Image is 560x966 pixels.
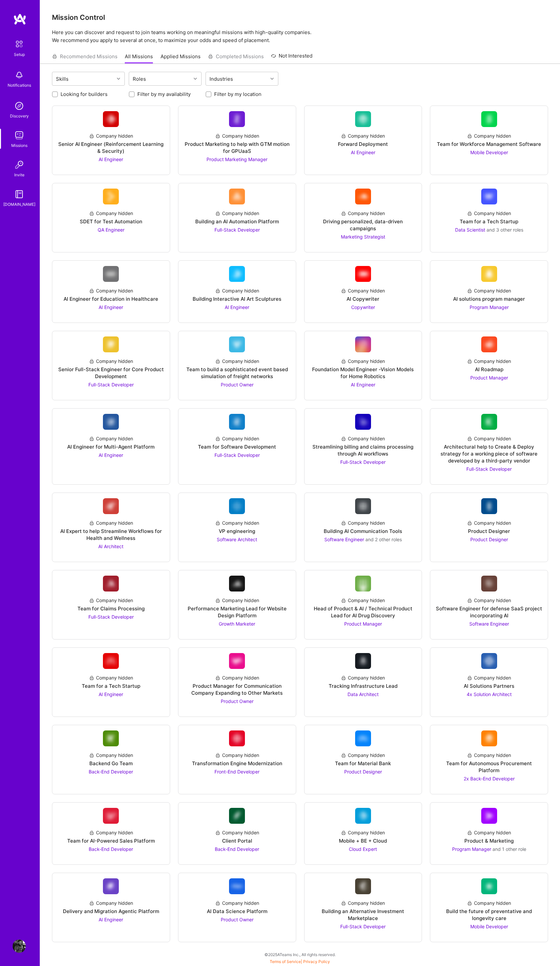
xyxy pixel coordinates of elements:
[40,946,560,963] div: © 2025 ATeams Inc., All rights reserved.
[219,621,255,627] span: Growth Marketer
[89,435,133,442] div: Company hidden
[452,846,491,852] span: Program Manager
[469,621,509,627] span: Software Engineer
[89,846,133,852] span: Back-End Developer
[58,653,164,711] a: Company LogoCompany hiddenTeam for a Tech StartupAI Engineer
[351,150,375,155] span: AI Engineer
[198,443,276,450] div: Team for Software Development
[89,674,133,681] div: Company hidden
[339,837,387,844] div: Mobile + BE + Cloud
[63,908,159,915] div: Delivery and Migration Agentic Platform
[437,141,541,148] div: Team for Workforce Management Software
[310,111,417,169] a: Company LogoCompany hiddenForward DeploymentAI Engineer
[184,730,291,789] a: Company LogoCompany hiddenTransformation Engine ModernizationFront-End Developer
[341,210,385,217] div: Company hidden
[103,189,119,204] img: Company Logo
[214,452,260,458] span: Full-Stack Developer
[89,287,133,294] div: Company hidden
[221,382,254,387] span: Product Owner
[217,537,257,542] span: Software Architect
[58,730,164,789] a: Company LogoCompany hiddenBackend Go TeamBack-End Developer
[229,266,245,282] img: Company Logo
[481,414,497,430] img: Company Logo
[436,576,542,634] a: Company LogoCompany hiddenSoftware Engineer for defense SaaS project incorporating AISoftware Eng...
[436,878,542,937] a: Company LogoCompany hiddenBuild the future of preventative and longevity careMobile Developer
[436,653,542,711] a: Company LogoCompany hiddenAI Solutions Partners4x Solution Architect
[310,576,417,634] a: Company LogoCompany hiddenHead of Product & AI / Technical Product Lead for AI Drug DiscoveryProd...
[310,189,417,247] a: Company LogoCompany hiddenDriving personalized, data-driven campaignsMarketing Strategist
[464,682,514,689] div: AI Solutions Partners
[58,878,164,937] a: Company LogoCompany hiddenDelivery and Migration Agentic PlatformAI Engineer
[82,682,140,689] div: Team for a Tech Startup
[467,829,511,836] div: Company hidden
[481,730,497,746] img: Company Logo
[99,452,123,458] span: AI Engineer
[464,837,514,844] div: Product & Marketing
[99,304,123,310] span: AI Engineer
[89,752,133,759] div: Company hidden
[453,295,525,302] div: AI solutions program manager
[310,414,417,479] a: Company LogoCompany hiddenStreamlining billing and claims processing through AI workflowsFull-Sta...
[215,597,259,604] div: Company hidden
[221,917,254,922] span: Product Owner
[355,266,371,282] img: Company Logo
[436,498,542,556] a: Company LogoCompany hiddenProduct DesignerProduct Designer
[436,266,542,317] a: Company LogoCompany hiddenAI solutions program managerProgram Manager
[341,132,385,139] div: Company hidden
[103,414,119,430] img: Company Logo
[89,519,133,526] div: Company hidden
[467,358,511,365] div: Company hidden
[14,171,24,178] div: Invite
[341,358,385,365] div: Company hidden
[344,769,382,774] span: Product Designer
[11,940,27,953] a: User Avatar
[467,900,511,906] div: Company hidden
[436,414,542,479] a: Company LogoCompany hiddenArchitectural help to Create & Deploy strategy for a working piece of s...
[77,605,145,612] div: Team for Claims Processing
[341,287,385,294] div: Company hidden
[193,295,281,302] div: Building Interactive AI Art Sculptures
[215,287,259,294] div: Company hidden
[184,266,291,317] a: Company LogoCompany hiddenBuilding Interactive AI Art SculpturesAI Engineer
[338,141,388,148] div: Forward Deployment
[219,528,255,535] div: VP engineering
[481,808,497,824] img: Company Logo
[355,498,371,514] img: Company Logo
[103,730,119,746] img: Company Logo
[355,653,371,669] img: Company Logo
[184,576,291,634] a: Company LogoCompany hiddenPerformance Marketing Lead for Website Design PlatformGrowth Marketer
[13,188,26,201] img: guide book
[184,682,291,696] div: Product Manager for Communication Company Expanding to Other Markets
[365,537,402,542] span: and 2 other roles
[341,435,385,442] div: Company hidden
[215,210,259,217] div: Company hidden
[355,576,371,592] img: Company Logo
[58,576,164,634] a: Company LogoCompany hiddenTeam for Claims ProcessingFull-Stack Developer
[13,68,26,82] img: bell
[310,443,417,457] div: Streamlining billing and claims processing through AI workflows
[103,653,119,669] img: Company Logo
[355,730,371,746] img: Company Logo
[99,917,123,922] span: AI Engineer
[13,129,26,142] img: teamwork
[58,189,164,247] a: Company LogoCompany hiddenSDET for Test AutomationQA Engineer
[341,752,385,759] div: Company hidden
[89,900,133,906] div: Company hidden
[436,908,542,922] div: Build the future of preventative and longevity care
[80,218,142,225] div: SDET for Test Automation
[436,605,542,619] div: Software Engineer for defense SaaS project incorporating AI
[222,837,252,844] div: Client Portal
[270,959,301,964] a: Terms of Service
[11,142,27,149] div: Missions
[229,576,245,592] img: Company Logo
[184,189,291,247] a: Company LogoCompany hiddenBuilding an AI Automation PlatformFull-Stack Developer
[436,111,542,169] a: Company LogoCompany hiddenTeam for Workforce Management SoftwareMobile Developer
[184,498,291,556] a: Company LogoCompany hiddenVP engineeringSoftware Architect
[229,111,245,127] img: Company Logo
[470,375,508,380] span: Product Manager
[58,528,164,542] div: AI Expert to help Streamline Workflows for Health and Wellness
[355,189,371,204] img: Company Logo
[215,358,259,365] div: Company hidden
[460,218,518,225] div: Team for a Tech Startup
[467,674,511,681] div: Company hidden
